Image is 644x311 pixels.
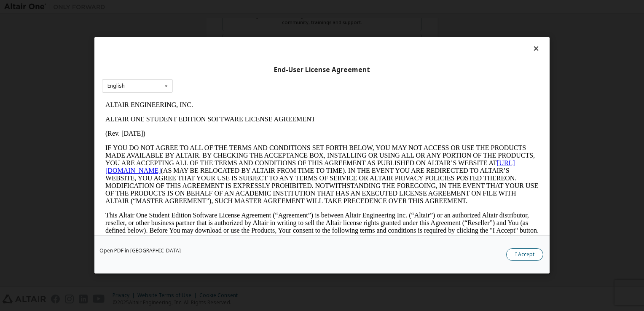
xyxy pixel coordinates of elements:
[102,66,542,74] div: End-User License Agreement
[506,249,543,261] button: I Accept
[3,18,437,25] p: ALTAIR ONE STUDENT EDITION SOFTWARE LICENSE AGREEMENT
[107,83,125,88] div: English
[3,114,437,144] p: This Altair One Student Edition Software License Agreement (“Agreement”) is between Altair Engine...
[3,62,413,76] a: [URL][DOMAIN_NAME]
[3,46,437,107] p: IF YOU DO NOT AGREE TO ALL OF THE TERMS AND CONDITIONS SET FORTH BELOW, YOU MAY NOT ACCESS OR USE...
[3,3,437,11] p: ALTAIR ENGINEERING, INC.
[99,249,181,254] a: Open PDF in [GEOGRAPHIC_DATA]
[3,32,437,40] p: (Rev. [DATE])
